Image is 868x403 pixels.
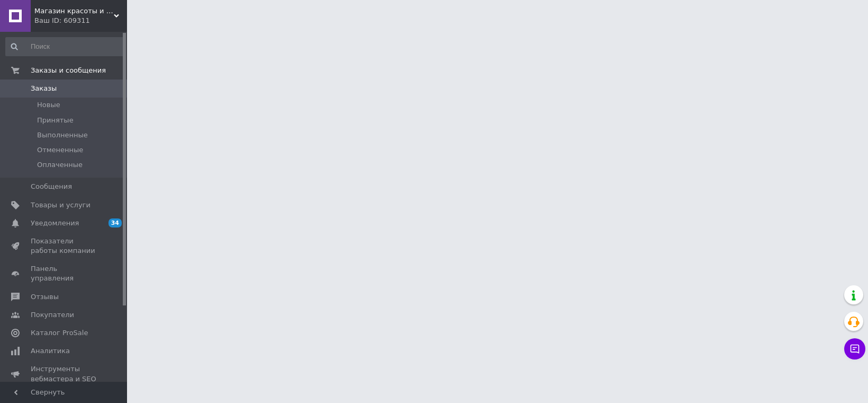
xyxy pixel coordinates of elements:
[31,328,88,338] span: Каталог ProSale
[31,200,91,210] span: Товары и услуги
[31,84,57,93] span: Заказы
[31,66,106,75] span: Заказы и сообщения
[31,236,98,256] span: Показатели работы компании
[34,6,114,16] span: Магазин красоты и удовольствий "Фантастиш"
[31,346,70,356] span: Аналитика
[31,182,72,191] span: Сообщения
[31,218,79,228] span: Уведомления
[31,292,59,302] span: Отзывы
[31,364,98,383] span: Инструменты вебмастера и SEO
[31,310,74,320] span: Покупатели
[37,145,83,155] span: Отмененные
[37,116,74,125] span: Принятые
[31,264,98,283] span: Панель управления
[34,16,127,25] div: Ваш ID: 609311
[37,100,60,110] span: Новые
[37,160,83,170] span: Оплаченные
[108,218,122,227] span: 34
[844,338,865,360] button: Чат с покупателем
[5,37,124,56] input: Поиск
[37,130,88,140] span: Выполненные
